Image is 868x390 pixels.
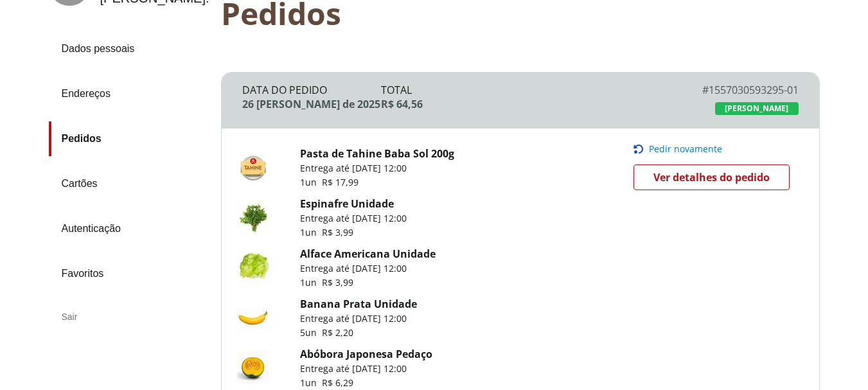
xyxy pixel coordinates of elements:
[237,352,269,384] img: Abóbora Japonesa Pedaço
[322,276,353,288] span: R$ 3,99
[653,168,770,187] span: Ver detalhes do pedido
[300,226,322,238] span: 1 un
[659,83,799,97] div: # 1557030593295-01
[300,362,432,375] p: Entrega até [DATE] 12:00
[242,83,382,97] div: Data do Pedido
[300,247,436,261] a: Alface Americana Unidade
[300,212,407,225] p: Entrega até [DATE] 12:00
[300,276,322,288] span: 1 un
[49,31,211,66] a: Dados pessoais
[49,301,211,332] div: Sair
[300,162,454,175] p: Entrega até [DATE] 12:00
[381,97,659,111] div: R$ 64,56
[237,152,269,184] img: Pasta de Tahine Baba Sol 200g
[381,83,659,97] div: Total
[300,377,322,389] span: 1 un
[300,197,394,211] a: Espinafre Unidade
[237,302,269,334] img: Banana Prata Unidade
[322,226,353,238] span: R$ 3,99
[322,326,353,339] span: R$ 2,20
[322,377,353,389] span: R$ 6,29
[649,144,722,154] span: Pedir novamente
[300,347,432,361] a: Abóbora Japonesa Pedaço
[237,252,269,284] img: Alface Americana Unidade
[300,326,322,339] span: 5 un
[725,103,788,114] span: [PERSON_NAME]
[49,121,211,156] a: Pedidos
[300,262,436,275] p: Entrega até [DATE] 12:00
[300,176,322,188] span: 1 un
[300,146,454,161] a: Pasta de Tahine Baba Sol 200g
[300,312,417,325] p: Entrega até [DATE] 12:00
[49,76,211,111] a: Endereços
[633,144,798,154] button: Pedir novamente
[322,176,359,188] span: R$ 17,99
[242,97,382,111] div: 26 [PERSON_NAME] de 2025
[49,256,211,291] a: Favoritos
[49,211,211,246] a: Autenticação
[49,166,211,201] a: Cartões
[633,164,790,190] a: Ver detalhes do pedido
[237,202,269,234] img: Espinafre Unidade
[300,297,417,311] a: Banana Prata Unidade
